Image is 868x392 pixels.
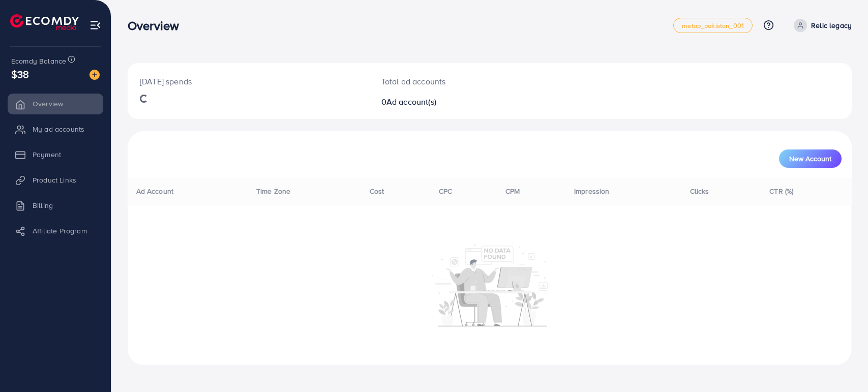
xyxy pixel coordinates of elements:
[89,70,100,80] img: image
[140,75,357,87] p: [DATE] spends
[128,18,187,33] h3: Overview
[381,75,538,87] p: Total ad accounts
[811,19,852,32] p: Relic legacy
[790,19,852,32] a: Relic legacy
[386,96,436,107] span: Ad account(s)
[11,67,29,81] span: $38
[779,149,842,168] button: New Account
[673,18,753,33] a: metap_pakistan_001
[682,22,744,29] span: metap_pakistan_001
[789,155,831,162] span: New Account
[381,97,538,107] h2: 0
[89,19,101,31] img: menu
[11,56,66,66] span: Ecomdy Balance
[10,14,79,30] img: logo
